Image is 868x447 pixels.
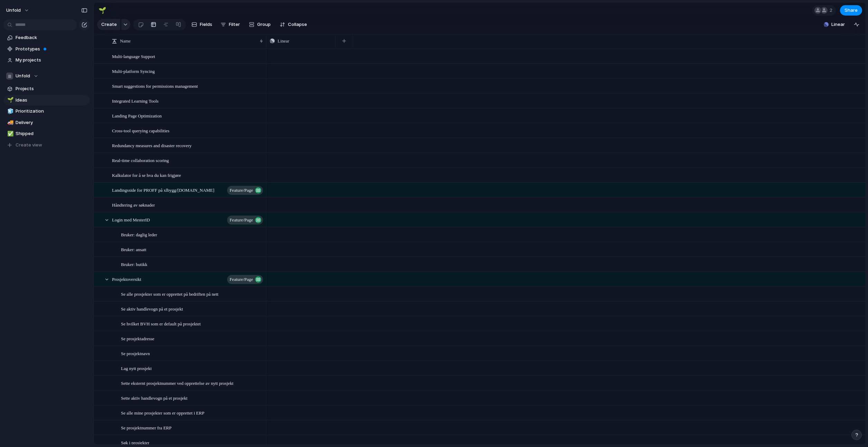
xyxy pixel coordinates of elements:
span: Shipped [16,130,87,137]
span: Create [101,21,117,28]
button: Filter [218,19,243,30]
span: Group [257,21,271,28]
div: 🌱 [99,6,106,15]
span: Landing Page Optimization [112,112,162,120]
span: Prosjektoversikt [112,275,141,283]
span: Linear [831,21,845,28]
span: Integrated Learning Tools [112,97,159,105]
span: Feature/page [230,215,253,225]
button: 🧊 [6,108,13,115]
button: Linear [821,19,848,30]
span: 2 [830,7,834,14]
div: ✅ [7,130,12,138]
a: 🧊Prioritization [3,106,90,116]
span: Landingsside for PROFF på xlbygg/[DOMAIN_NAME] [112,186,214,194]
div: 🚚 [7,118,12,126]
button: 🌱 [97,5,108,16]
span: Prototypes [16,46,87,53]
button: Fields [189,19,215,30]
span: Unfold [6,7,21,14]
span: Se aktiv handlevogn på et prosjekt [121,305,183,313]
button: 🌱 [6,97,13,104]
span: Real-time collaboration scoring [112,156,169,164]
span: Kalkulator for å se hva du kan frigjøre [112,171,181,179]
span: Multi-language Support [112,52,155,60]
span: Feature/page [230,275,253,284]
span: Søk i prosjekter [121,438,149,446]
a: 🌱Ideas [3,95,90,105]
button: Feature/page [227,275,263,284]
span: Lag nytt prosjekt [121,364,152,372]
button: Feature/page [227,216,263,225]
span: Unfold [16,73,30,79]
span: Login med MesterID [112,216,150,223]
button: Unfold [3,71,90,81]
button: Feature/page [227,186,263,195]
span: Bruker: butikk [121,260,147,268]
span: Bruker: ansatt [121,245,146,253]
span: Create view [16,142,42,149]
button: Group [245,19,274,30]
span: Feature/page [230,186,253,195]
button: 🚚 [6,119,13,126]
span: Name [120,38,131,45]
span: Sette eksternt prosjektnummer ved opprettelse av nytt prosjekt [121,379,233,387]
span: Smart suggestions for permissions management [112,82,198,90]
span: Redundancy measures and disaster recovery [112,141,192,149]
a: ✅Shipped [3,129,90,139]
button: Share [840,5,862,16]
span: Projects [16,85,87,92]
span: Share [844,7,858,14]
span: Feedback [16,34,87,41]
span: Collapse [288,21,307,28]
span: Se prosjektnavn [121,349,150,357]
span: Multi-platform Syncing [112,67,155,75]
button: Collapse [277,19,310,30]
a: Feedback [3,32,90,43]
span: Cross-tool querying capabilities [112,126,169,134]
button: Unfold [3,5,33,16]
div: 🌱 [7,96,12,104]
span: Delivery [16,119,87,126]
span: Ideas [16,97,87,104]
span: Fields [200,21,212,28]
button: Create view [3,140,90,150]
button: ✅ [6,130,13,137]
span: Sette aktiv handlevogn på et prosjekt [121,394,187,402]
span: Prioritization [16,108,87,115]
a: Projects [3,84,90,94]
div: 🧊 [7,107,12,115]
button: Create [97,19,120,30]
span: Filter [229,21,240,28]
a: Prototypes [3,44,90,54]
span: Linear [278,38,289,45]
span: Se prosjektnummer fra ERP [121,424,171,431]
span: Se prosjektadresse [121,334,154,342]
span: My projects [16,57,87,64]
span: Se hvilket BVH som er default på prosjektet [121,320,201,327]
span: Se alle mine prosjekter som er opprettet i ERP [121,409,204,417]
a: 🚚Delivery [3,117,90,128]
a: My projects [3,55,90,65]
span: Se alle prosjekter som er opprettet på bedriften på nett [121,290,218,298]
span: Håndtering av søknader [112,201,155,209]
span: Bruker: daglig leder [121,230,157,238]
